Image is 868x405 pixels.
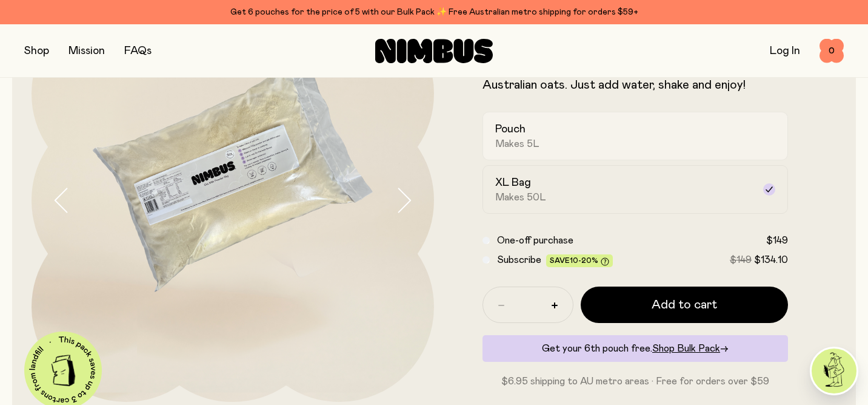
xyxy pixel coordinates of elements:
span: Save [550,257,609,266]
h2: Pouch [495,122,526,137]
span: One-off purchase [497,236,573,245]
span: Shop Bulk Pack [652,344,720,353]
button: Add to cart [581,287,788,323]
img: illustration-carton.png [43,350,84,391]
span: Makes 5L [495,138,539,150]
img: agent [812,349,856,393]
h2: XL Bag [495,175,531,190]
span: $134.10 [754,255,788,265]
span: $149 [730,255,752,265]
button: 0 [820,39,844,63]
div: Get 6 pouches for the price of 5 with our Bulk Pack ✨ Free Australian metro shipping for orders $59+ [24,5,844,19]
span: 10-20% [570,257,598,264]
span: Makes 50L [495,191,546,203]
a: FAQs [124,46,152,56]
span: Add to cart [652,296,717,313]
span: $149 [766,236,788,245]
div: Get your 6th pouch free. [482,335,788,362]
a: Log In [770,46,800,56]
p: $6.95 shipping to AU metro areas · Free for orders over $59 [482,374,788,389]
a: Shop Bulk Pack→ [652,344,729,353]
span: Subscribe [497,255,541,265]
a: Mission [68,46,105,56]
p: A naturally sweet & creamy mix, packed with fresh Australian oats. Just add water, shake and enjoy! [482,63,788,92]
